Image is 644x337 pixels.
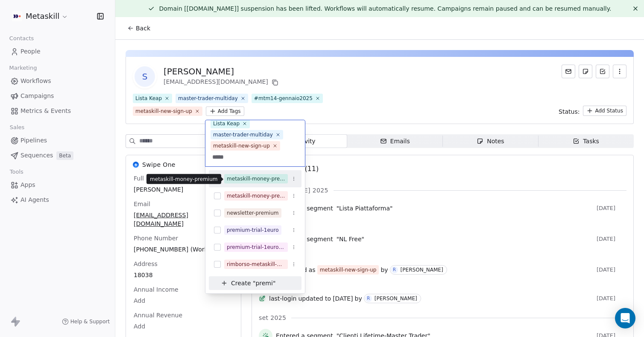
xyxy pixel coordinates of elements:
[150,176,218,183] p: metaskill-money-premium
[209,170,302,290] div: Suggestions
[213,120,240,127] div: Lista Keap
[227,260,285,268] div: rimborso-metaskill-money-premium
[227,243,285,251] div: premium-trial-1euro-refunded
[227,226,279,234] div: premium-trial-1euro
[255,279,272,288] span: premi
[213,142,270,150] div: metaskill-new-sign-up
[227,175,285,183] div: metaskill-money-premium
[214,276,296,290] button: Create "premi"
[231,279,255,288] span: Create "
[227,192,285,200] div: metaskill-money-premium-cancelled
[273,279,275,288] span: "
[227,209,279,217] div: newsletter-premium
[213,131,273,139] div: master-trader-multiday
